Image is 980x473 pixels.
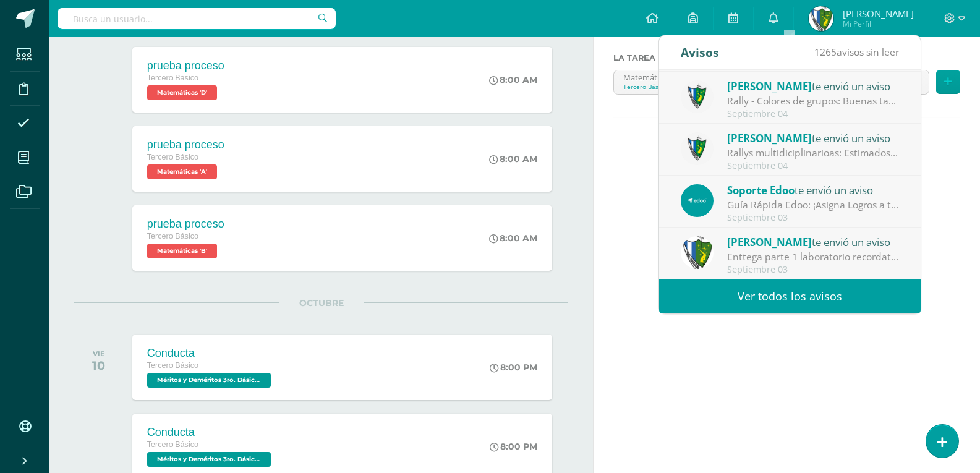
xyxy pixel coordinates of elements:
[147,138,224,151] div: prueba proceso
[727,78,899,94] div: te envió un aviso
[727,130,899,146] div: te envió un aviso
[58,8,336,29] input: Busca un usuario...
[681,80,714,113] img: 9f174a157161b4ddbe12118a61fed988.png
[489,74,537,85] div: 8:00 AM
[490,441,537,452] div: 8:00 PM
[843,19,914,29] span: Mi Perfil
[147,164,217,179] span: Matemáticas 'A'
[147,218,224,231] div: prueba proceso
[727,79,812,93] span: [PERSON_NAME]
[279,297,364,309] span: OCTUBRE
[814,45,899,59] span: avisos sin leer
[147,85,217,100] span: Matemáticas 'D'
[727,265,899,275] div: Septiembre 03
[727,94,899,108] div: Rally - Colores de grupos: Buenas tardes estudiantes, es un gusto saludarlos. Por este medio se i...
[147,440,198,449] span: Tercero Básico
[147,153,198,161] span: Tercero Básico
[659,279,921,313] a: Ver todos los avisos
[727,235,812,249] span: [PERSON_NAME]
[681,184,714,217] img: 676617573f7bfa93b0300b4c1ae80bc1.png
[147,426,274,439] div: Conducta
[727,146,899,160] div: Rallys multidiciplinarioas: Estimados estudiantes, es un gusto saludarlos. Por este medio se comp...
[681,132,714,165] img: 9f174a157161b4ddbe12118a61fed988.png
[727,198,899,212] div: Guía Rápida Edoo: ¡Asigna Logros a tus Estudiantes y Motívalos en su Aprendizaje!: En Edoo, sabem...
[489,232,537,244] div: 8:00 AM
[727,250,899,264] div: Enttega parte 1 laboratorio recordatorio: Buena día estimados estudiantes Paso a recordar que hoy...
[681,35,719,69] div: Avisos
[147,347,274,360] div: Conducta
[623,70,722,82] div: Matemáticas 'A'
[809,6,833,31] img: 09cda7a8f8a612387b01df24d4d5f603.png
[613,53,960,62] label: La tarea se asignará a:
[92,358,105,373] div: 10
[614,70,754,94] a: Matemáticas 'A'Tercero Básico
[727,234,899,250] div: te envió un aviso
[147,232,198,241] span: Tercero Básico
[489,153,537,164] div: 8:00 AM
[147,74,198,82] span: Tercero Básico
[147,373,271,388] span: Méritos y Deméritos 3ro. Básico "A" 'A'
[681,236,714,269] img: d7d6d148f6dec277cbaab50fee73caa7.png
[727,182,899,198] div: te envió un aviso
[727,183,795,197] span: Soporte Edoo
[623,82,722,91] div: Tercero Básico
[92,349,105,358] div: VIE
[727,109,899,119] div: Septiembre 04
[814,45,837,59] span: 1265
[727,161,899,171] div: Septiembre 04
[147,244,217,258] span: Matemáticas 'B'
[727,131,812,145] span: [PERSON_NAME]
[843,7,914,20] span: [PERSON_NAME]
[147,361,198,370] span: Tercero Básico
[727,213,899,223] div: Septiembre 03
[490,362,537,373] div: 8:00 PM
[147,452,271,467] span: Méritos y Deméritos 3ro. Básico "B" 'B'
[147,59,224,72] div: prueba proceso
